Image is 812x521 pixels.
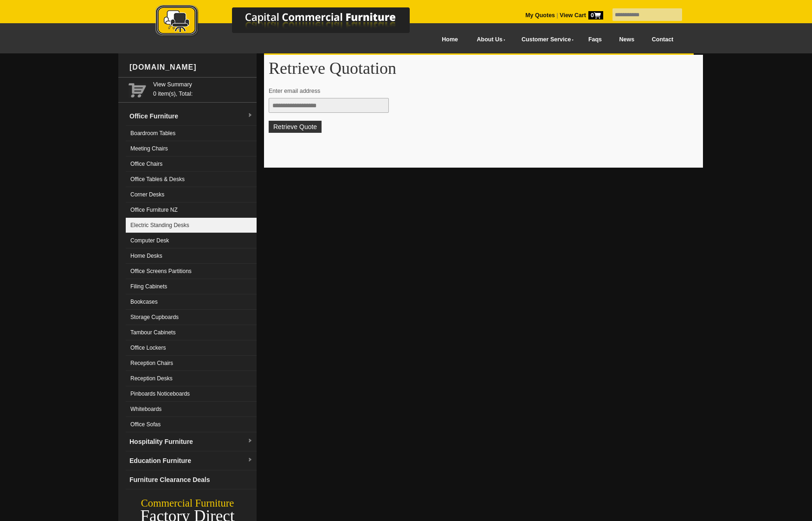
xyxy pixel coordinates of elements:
a: Office Furniture NZ [126,202,257,218]
a: Computer Desk [126,233,257,248]
a: Office Furnituredropdown [126,107,257,126]
a: View Summary [153,80,253,89]
a: View Cart0 [558,12,603,19]
img: Capital Commercial Furniture Logo [130,5,455,39]
a: Reception Chairs [126,356,257,371]
a: Contact [643,29,682,50]
a: Tambour Cabinets [126,325,257,340]
a: My Quotes [525,12,555,19]
button: Retrieve Quote [269,121,322,133]
a: News [611,29,643,50]
a: Education Furnituredropdown [126,451,257,470]
a: Office Lockers [126,340,257,356]
a: Filing Cabinets [126,279,257,294]
p: Enter email address [269,86,690,96]
img: dropdown [247,113,253,118]
div: [DOMAIN_NAME] [126,53,257,81]
a: Capital Commercial Furniture Logo [130,5,455,41]
a: Reception Desks [126,371,257,386]
a: Customer Service [511,29,580,50]
h1: Retrieve Quotation [269,59,698,77]
a: Storage Cupboards [126,310,257,325]
div: Commercial Furniture [118,497,257,510]
a: Office Tables & Desks [126,172,257,187]
img: dropdown [247,457,253,463]
a: Office Sofas [126,417,257,432]
span: 0 [588,11,603,20]
a: Electric Standing Desks [126,218,257,233]
a: Whiteboards [126,402,257,417]
a: Home Desks [126,248,257,264]
a: About Us [467,29,511,50]
a: Pinboards Noticeboards [126,386,257,402]
a: Faqs [580,29,611,50]
a: Hospitality Furnituredropdown [126,432,257,451]
a: Furniture Clearance Deals [126,470,257,489]
a: Office Chairs [126,156,257,172]
img: dropdown [247,438,253,444]
a: Boardroom Tables [126,126,257,141]
span: 0 item(s), Total: [153,80,253,97]
strong: View Cart [560,12,603,19]
a: Bookcases [126,294,257,310]
a: Corner Desks [126,187,257,202]
a: Meeting Chairs [126,141,257,156]
a: Office Screens Partitions [126,264,257,279]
